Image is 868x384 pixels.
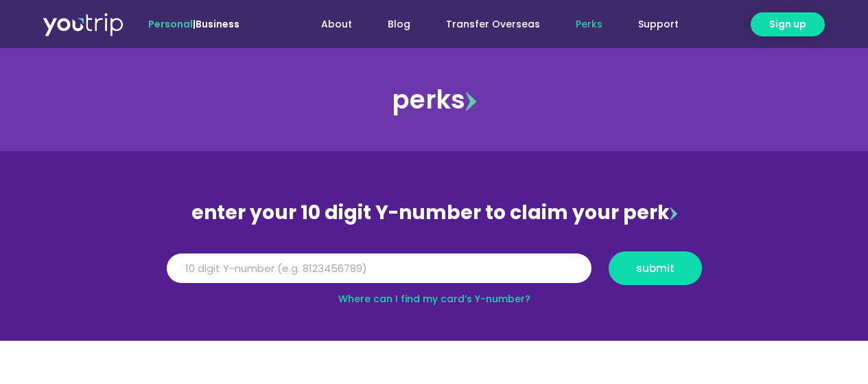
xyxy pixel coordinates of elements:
a: Blog [370,12,428,37]
a: Where can I find my card’s Y-number? [338,292,530,306]
a: About [303,12,370,37]
span: Personal [148,17,193,31]
nav: Menu [277,12,696,37]
div: enter your 10 digit Y-number to claim your perk [160,195,709,231]
a: Sign up [751,12,825,36]
form: Y Number [167,251,702,295]
a: Business [196,17,239,31]
a: Perks [558,12,620,37]
a: Support [620,12,696,37]
button: submit [609,251,702,285]
a: Transfer Overseas [428,12,558,37]
input: 10 digit Y-number (e.g. 8123456789) [167,253,591,284]
span: submit [636,263,675,273]
span: Sign up [769,17,806,32]
span: | [148,17,239,31]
